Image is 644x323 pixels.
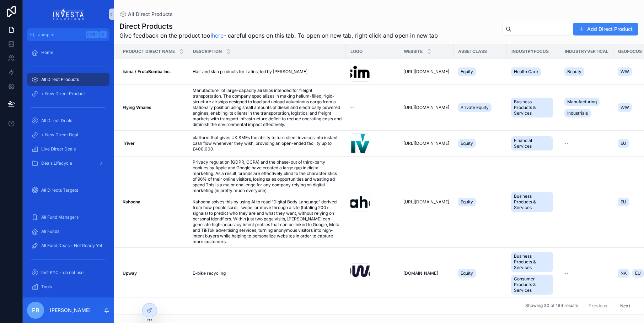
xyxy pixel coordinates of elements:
[27,184,109,197] a: All Directs Targets
[461,141,473,146] span: Equity
[50,307,91,314] p: [PERSON_NAME]
[514,138,550,149] span: Financial Services
[511,191,556,213] a: Business Products & Services
[350,105,395,110] a: --
[461,270,473,276] span: Equity
[193,270,342,276] a: E-bike recycling
[27,211,109,224] a: All Fund Managers
[621,105,629,110] span: WW
[564,141,569,146] span: --
[193,69,342,75] a: Hair and skin products for Latins, led by [PERSON_NAME]
[212,32,224,39] a: here
[41,284,52,290] span: Tools
[403,270,449,276] a: [DOMAIN_NAME]
[403,105,449,110] a: [URL][DOMAIN_NAME]
[27,143,109,155] a: Live Direct Deals
[621,69,629,75] span: WW
[41,229,59,234] span: All Funds
[403,141,449,146] a: [URL][DOMAIN_NAME]
[41,146,76,152] span: Live Direct Deals
[458,268,503,279] a: Equity
[123,49,175,54] span: Product Direct Name
[403,270,438,276] span: [DOMAIN_NAME]
[564,199,609,205] a: --
[403,69,449,75] a: [URL][DOMAIN_NAME]
[41,50,53,55] span: Home
[123,199,140,204] strong: Kahoona
[564,270,609,276] a: --
[403,199,449,205] a: [URL][DOMAIN_NAME]
[41,187,78,193] span: All Directs Targets
[123,69,184,75] a: Isima / FrutaBomba Inc.
[564,96,609,119] a: ManufacturingIndustrials
[41,270,84,275] span: test KYC - do not use
[458,49,487,54] span: AssetClass
[514,193,550,210] span: Business Products & Services
[23,41,114,297] div: scrollable content
[32,306,39,314] span: EB
[41,214,79,220] span: All Fund Managers
[458,196,503,208] a: Equity
[27,128,109,141] a: + New Direct Deal
[27,239,109,252] a: All Fund Deals - Not Ready Yet
[615,300,635,311] button: Next
[119,31,438,40] span: Give feedback on the product tool - careful opens on this tab. To open on new tab, right click an...
[27,157,109,170] a: Deals Lifecycle
[100,32,106,38] span: K
[27,266,109,279] a: test KYC - do not use
[119,11,173,18] a: All Direct Products
[564,141,609,146] a: --
[123,105,184,110] a: Flying Whales
[514,69,538,75] span: Health Care
[514,276,550,293] span: Consumer Products & Services
[41,132,78,138] span: + New Direct Deal
[567,110,588,116] span: Industrials
[86,31,99,38] span: Ctrl
[41,243,102,248] span: All Fund Deals - Not Ready Yet
[27,73,109,86] a: All Direct Products
[458,66,503,77] a: Equity
[511,135,556,152] a: Financial Services
[41,118,72,124] span: All Direct Deals
[635,270,641,276] span: EU
[41,77,79,82] span: All Direct Products
[621,141,626,146] span: EU
[41,91,85,97] span: + New Direct Product
[27,87,109,100] a: + New Direct Product
[123,105,151,110] strong: Flying Whales
[193,135,342,152] a: platform that gives UK SMEs the ability to turn client invoices into instant cash flow whenever t...
[564,270,569,276] span: --
[565,49,608,54] span: IndustryVertical
[123,270,137,276] strong: Upway
[564,66,609,77] a: Beauty
[27,225,109,238] a: All Funds
[461,105,489,110] span: Private Equity
[567,69,581,75] span: Beauty
[511,66,556,77] a: Health Care
[128,11,173,18] span: All Direct Products
[123,141,135,146] strong: Triver
[461,199,473,205] span: Equity
[350,49,363,54] span: Logo
[27,28,109,41] button: Jump to...CtrlK
[193,270,226,276] span: E-bike recycling
[123,270,184,276] a: Upway
[461,69,473,75] span: Equity
[123,69,171,74] strong: Isima / FrutaBomba Inc.
[27,114,109,127] a: All Direct Deals
[193,88,342,127] a: Manufacturer of large-capacity airships intended for freight transportation. The company speciali...
[350,105,354,110] span: --
[41,160,72,166] span: Deals Lifecycle
[621,270,627,276] span: NA
[123,199,184,205] a: Kahoona
[193,159,342,245] a: Privacy regulation (GDPR, CCPA) and the phase-out of third-party cookies by Apple and Google have...
[38,32,83,38] span: Jump to...
[123,141,184,146] a: Triver
[514,99,550,116] span: Business Products & Services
